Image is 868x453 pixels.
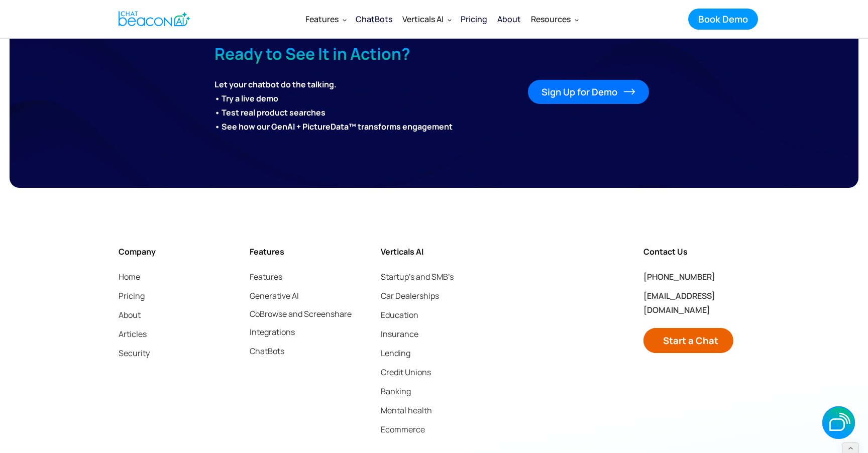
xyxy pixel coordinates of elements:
div: Features [300,7,351,31]
img: Dropdown [343,18,347,22]
div: Pricing [461,12,487,26]
strong: Ready to See It in Action? [214,43,410,65]
div: Verticals AI [397,7,456,31]
img: Dropdown [448,18,452,22]
a: Mental health [381,403,432,417]
span: Start a Chat [663,333,718,348]
div: Features [250,245,284,259]
a: Features [250,270,282,284]
a: Pricing [119,289,145,303]
a: [EMAIL_ADDRESS][DOMAIN_NAME] [643,290,715,315]
div: Resources [531,12,571,26]
a: About [119,308,141,322]
a: About [492,6,526,32]
a: Startup’s and SMB’s [381,270,454,284]
a: Banking [381,384,411,398]
a: Ecommerce [381,422,425,436]
a: Start a Chat [643,328,732,353]
a: Education [381,308,418,322]
a: Articles [119,327,147,341]
a: Car Dealerships [381,289,439,303]
a: ChatBots [250,344,284,358]
div: Company [119,245,156,259]
a: Pricing [456,6,492,32]
div: Sign Up for Demo [541,85,617,98]
div: About [497,12,521,26]
a: Sign Up for Demo [528,80,649,104]
div: Contact Us [643,245,688,259]
a: ChatBots [351,7,397,31]
a: [PHONE_NUMBER] [643,271,715,282]
strong: Let your chatbot do the talking. • Try a live demo • Test real product searches • See how our Gen... [214,79,453,132]
a: Home [119,270,140,284]
img: Arrow [623,88,635,95]
a: Book Demo [688,9,758,30]
a: CoBrowse and Screenshare [250,308,352,320]
a: home [110,7,196,31]
div: Features [305,12,339,26]
div: Resources [526,7,583,31]
div: Book Demo [698,13,748,26]
a: Credit Unions [381,365,431,379]
a: Lending [381,346,410,360]
a: Integrations [250,325,295,339]
a: Insurance [381,327,418,341]
p: ‍ [214,77,453,148]
div: ChatBots [356,12,392,26]
img: Dropdown [575,18,579,22]
a: Generative AI [250,289,299,303]
div: Verticals AI [402,12,444,26]
div: Verticals AI [381,245,423,259]
a: Security [119,346,150,360]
